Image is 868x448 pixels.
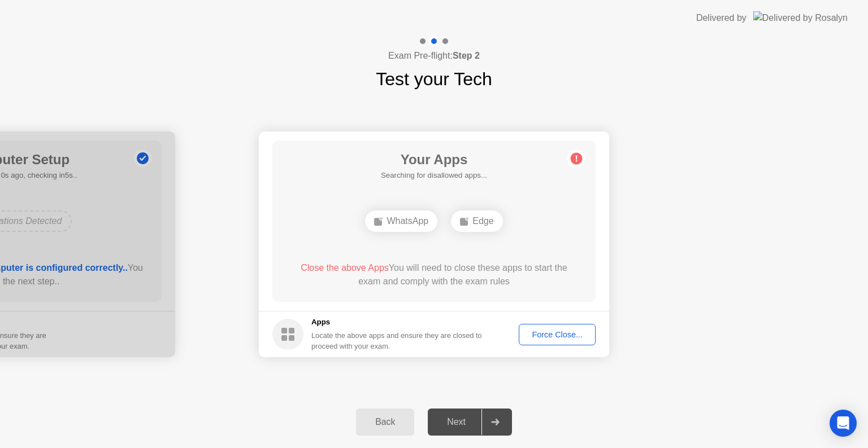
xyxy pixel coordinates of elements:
h1: Your Apps [381,150,487,170]
img: Delivered by Rosalyn [753,11,848,24]
h1: Test your Tech [376,65,492,93]
b: Step 2 [453,51,480,60]
div: Next [431,417,481,427]
button: Back [356,409,414,436]
div: Edge [451,210,502,232]
div: Force Close... [523,330,592,339]
div: WhatsApp [365,210,437,232]
h5: Apps [311,317,483,328]
span: Close the above Apps [301,263,389,273]
div: You will need to close these apps to start the exam and comply with the exam rules [289,261,580,288]
h4: Exam Pre-flight: [388,49,480,63]
button: Next [428,409,512,436]
button: Force Close... [519,324,596,345]
div: Locate the above apps and ensure they are closed to proceed with your exam. [311,330,483,352]
div: Back [359,417,411,427]
div: Delivered by [696,11,747,25]
h5: Searching for disallowed apps... [381,170,487,181]
div: Open Intercom Messenger [830,410,857,437]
